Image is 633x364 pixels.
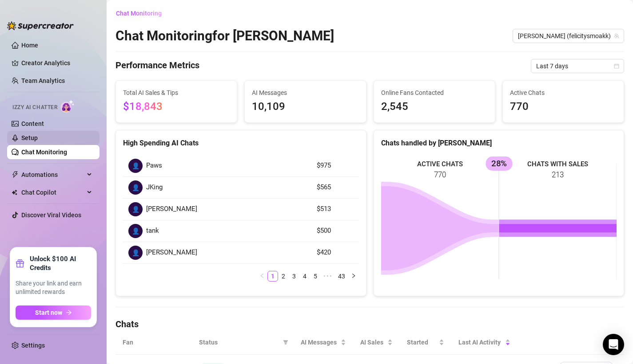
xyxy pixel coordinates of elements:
[279,271,288,281] a: 2
[21,342,45,349] a: Settings
[283,340,288,345] span: filter
[614,33,619,39] span: team
[299,271,310,282] li: 4
[259,273,265,278] span: left
[381,98,488,115] span: 2,545
[614,63,619,69] span: calendar
[603,334,624,355] div: Open Intercom Messenger
[146,204,197,215] span: [PERSON_NAME]
[310,271,321,282] li: 5
[510,88,617,98] span: Active Chats
[317,247,353,258] article: $420
[128,246,143,260] div: 👤
[21,42,38,49] a: Home
[199,337,279,347] span: Status
[335,271,348,281] a: 43
[451,330,518,355] th: Last AI Activity
[61,100,75,113] img: AI Chatter
[146,160,162,171] span: Paws
[294,330,354,355] th: AI Messages
[311,271,320,281] a: 5
[518,29,619,43] span: Felicity (felicitysmoakk)
[12,171,19,178] span: thunderbolt
[115,6,169,20] button: Chat Monitoring
[128,224,143,238] div: 👤
[21,185,84,200] span: Chat Copilot
[123,137,359,149] div: High Spending AI Chats
[35,309,62,316] span: Start now
[146,182,163,193] span: JKing
[278,271,289,282] li: 2
[21,56,92,70] a: Creator Analytics
[146,226,159,236] span: tank
[21,149,67,156] a: Chat Monitoring
[267,271,278,282] li: 1
[16,305,91,320] button: Start nowarrow-right
[381,137,617,149] div: Chats handled by [PERSON_NAME]
[407,337,437,347] span: Started
[536,59,619,73] span: Last 7 days
[30,254,91,272] strong: Unlock $100 AI Credits
[12,189,17,196] img: Chat Copilot
[128,202,143,216] div: 👤
[128,180,143,195] div: 👤
[381,88,488,98] span: Online Fans Contacted
[123,88,230,98] span: Total AI Sales & Tips
[115,318,624,330] h4: Chats
[257,271,267,282] button: left
[21,134,38,141] a: Setup
[351,273,356,278] span: right
[317,226,353,236] article: $500
[16,259,24,268] span: gift
[115,330,192,355] th: Fan
[115,59,199,73] h4: Performance Metrics
[146,247,197,258] span: [PERSON_NAME]
[7,21,74,30] img: logo-BBDzfeDw.svg
[321,271,335,282] span: •••
[289,271,299,281] a: 3
[12,103,57,112] span: Izzy AI Chatter
[268,271,278,281] a: 1
[335,271,348,282] li: 43
[16,279,91,297] span: Share your link and earn unlimited rewards
[123,100,163,113] span: $18,843
[360,337,385,347] span: AI Sales
[115,27,334,44] h2: Chat Monitoring for [PERSON_NAME]
[21,120,44,127] a: Content
[353,330,399,355] th: AI Sales
[21,211,81,219] a: Discover Viral Videos
[317,182,353,193] article: $565
[300,271,310,281] a: 4
[348,271,359,282] li: Next Page
[21,168,84,182] span: Automations
[116,10,162,17] span: Chat Monitoring
[321,271,335,282] li: Next 5 Pages
[317,160,353,171] article: $975
[348,271,359,282] button: right
[252,98,358,115] span: 10,109
[21,77,65,84] a: Team Analytics
[281,336,290,349] span: filter
[301,337,339,347] span: AI Messages
[128,159,143,173] div: 👤
[400,330,451,355] th: Started
[510,98,617,115] span: 770
[289,271,299,282] li: 3
[66,309,72,316] span: arrow-right
[252,88,358,98] span: AI Messages
[458,337,503,347] span: Last AI Activity
[257,271,267,282] li: Previous Page
[317,204,353,215] article: $513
